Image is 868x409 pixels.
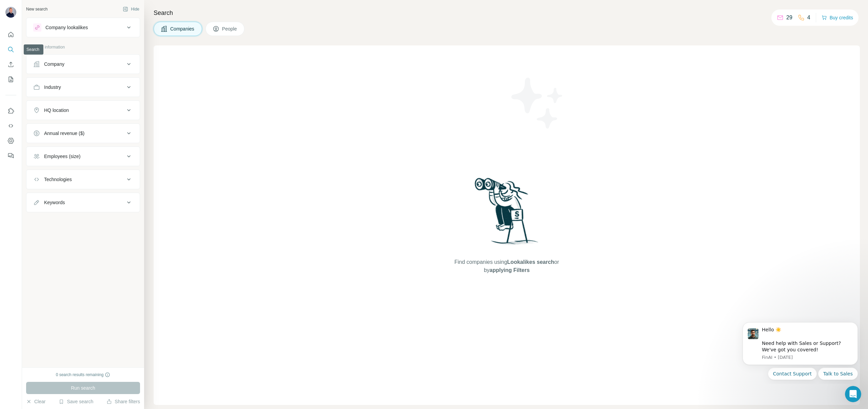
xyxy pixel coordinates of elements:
button: Company [26,56,140,72]
span: People [222,25,238,32]
button: Keywords [26,194,140,211]
button: Use Surfe API [5,120,16,132]
button: Enrich CSV [5,58,16,71]
button: Search [5,43,16,56]
button: Hide [118,4,144,14]
div: New search [26,6,47,12]
div: Keywords [44,199,65,206]
div: Employees (size) [44,153,80,160]
p: 29 [786,14,792,22]
button: Employees (size) [26,148,140,164]
span: Find companies using or by [452,258,561,274]
button: Technologies [26,171,140,188]
h4: Search [154,8,860,18]
button: HQ location [26,102,140,118]
div: Company lookalikes [45,24,88,31]
iframe: Intercom notifications message [732,316,868,384]
button: Use Surfe on LinkedIn [5,105,16,117]
button: My lists [5,73,16,85]
span: Lookalikes search [507,259,554,265]
iframe: Intercom live chat [845,386,861,402]
button: Save search [59,398,93,405]
button: Buy credits [822,13,853,22]
button: Quick start [5,28,16,41]
div: HQ location [44,107,69,114]
button: Industry [26,79,140,95]
button: Feedback [5,150,16,162]
span: applying Filters [490,267,530,273]
div: Company [44,61,64,67]
img: Surfe Illustration - Woman searching with binoculars [472,176,542,252]
div: Annual revenue ($) [44,130,84,137]
img: Surfe Illustration - Stars [507,73,568,134]
button: Share filters [106,398,140,405]
div: Technologies [44,176,72,183]
div: 0 search results remaining [56,372,111,378]
div: Industry [44,84,61,91]
button: Company lookalikes [26,19,140,36]
img: Avatar [5,7,16,18]
p: 4 [807,14,810,22]
button: Annual revenue ($) [26,125,140,141]
button: Dashboard [5,135,16,147]
span: Companies [170,25,195,32]
p: Company information [26,44,140,50]
button: Clear [26,398,45,405]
